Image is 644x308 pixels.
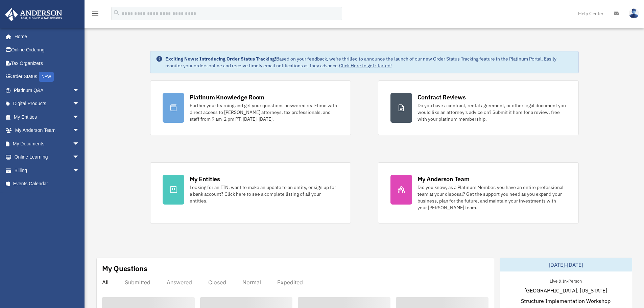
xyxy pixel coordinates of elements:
span: arrow_drop_down [73,84,86,97]
span: Structure Implementation Workshop [521,297,611,305]
img: User Pic [629,8,639,18]
a: Tax Organizers [5,56,90,70]
div: Platinum Knowledge Room [190,93,265,101]
div: All [102,279,109,286]
span: arrow_drop_down [73,124,86,138]
span: arrow_drop_down [73,150,86,164]
div: Looking for an EIN, want to make an update to an entity, or sign up for a bank account? Click her... [190,184,338,204]
div: Submitted [125,279,150,286]
a: Home [5,30,86,43]
a: Events Calendar [5,177,90,191]
a: Contract Reviews Do you have a contract, rental agreement, or other legal document you would like... [378,80,579,135]
div: Based on your feedback, we're thrilled to announce the launch of our new Order Status Tracking fe... [165,55,573,69]
div: My Entities [190,175,220,183]
a: My Anderson Team Did you know, as a Platinum Member, you have an entire professional team at your... [378,162,579,223]
a: Platinum Knowledge Room Further your learning and get your questions answered real-time with dire... [150,80,351,135]
a: Billingarrow_drop_down [5,164,90,177]
a: Online Learningarrow_drop_down [5,150,90,164]
div: Further your learning and get your questions answered real-time with direct access to [PERSON_NAM... [190,102,338,122]
a: My Documentsarrow_drop_down [5,137,90,150]
span: [GEOGRAPHIC_DATA], [US_STATE] [524,286,607,294]
a: Digital Productsarrow_drop_down [5,97,90,111]
div: [DATE]-[DATE] [500,258,632,271]
a: Click Here to get started! [339,63,392,69]
span: arrow_drop_down [73,110,86,124]
a: My Anderson Teamarrow_drop_down [5,124,90,137]
div: Closed [208,279,226,286]
div: Do you have a contract, rental agreement, or other legal document you would like an attorney's ad... [418,102,566,122]
div: Expedited [277,279,303,286]
a: Online Ordering [5,43,90,57]
div: Answered [167,279,192,286]
a: My Entitiesarrow_drop_down [5,110,90,124]
div: Did you know, as a Platinum Member, you have an entire professional team at your disposal? Get th... [418,184,566,211]
div: My Questions [102,263,147,274]
div: My Anderson Team [418,175,470,183]
a: My Entities Looking for an EIN, want to make an update to an entity, or sign up for a bank accoun... [150,162,351,223]
div: Contract Reviews [418,93,466,101]
i: search [113,9,120,17]
span: arrow_drop_down [73,97,86,111]
div: Live & In-Person [544,277,587,284]
span: arrow_drop_down [73,164,86,177]
a: Order StatusNEW [5,70,90,84]
i: menu [91,9,99,18]
img: Anderson Advisors Platinum Portal [3,8,64,21]
a: Platinum Q&Aarrow_drop_down [5,84,90,97]
a: menu [91,12,99,18]
strong: Exciting News: Introducing Order Status Tracking! [165,56,276,62]
div: NEW [39,72,54,82]
div: Normal [242,279,261,286]
span: arrow_drop_down [73,137,86,151]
